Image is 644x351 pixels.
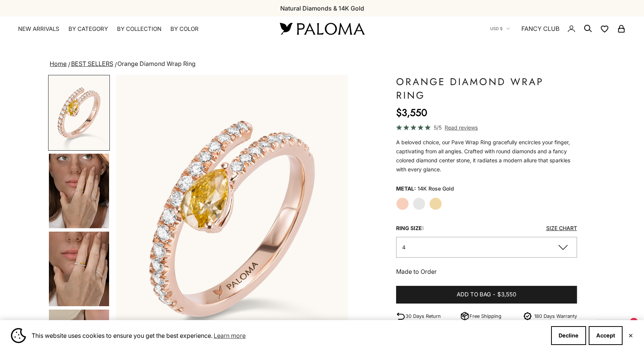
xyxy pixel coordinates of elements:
[469,312,501,320] p: Free Shipping
[49,76,109,150] img: #RoseGold
[396,183,416,194] legend: Metal:
[117,60,196,67] span: Orange Diamond Wrap Ring
[396,75,577,102] h1: Orange Diamond Wrap Ring
[490,25,510,32] button: USD $
[48,75,110,151] button: Go to item 1
[521,24,559,34] a: FANCY CLUB
[396,237,577,258] button: 4
[11,328,26,343] img: Cookie banner
[32,330,545,341] span: This website uses cookies to ensure you get the best experience.
[396,123,577,132] a: 5/5 Read reviews
[418,183,454,194] variant-option-value: 14K Rose Gold
[490,25,503,32] span: USD $
[396,105,427,120] sale-price: $3,550
[396,223,424,234] legend: Ring Size:
[18,25,262,33] nav: Primary navigation
[406,312,441,320] p: 30 Days Return
[546,225,577,231] a: Size Chart
[50,60,67,67] a: Home
[48,231,110,307] button: Go to item 5
[589,326,623,345] button: Accept
[18,25,59,33] a: NEW ARRIVALS
[49,232,109,306] img: #YellowGold #RoseGold #WhiteGold
[213,330,247,341] a: Learn more
[71,60,113,67] a: BEST SELLERS
[434,123,442,132] span: 5/5
[280,3,364,13] p: Natural Diamonds & 14K Gold
[490,17,626,41] nav: Secondary navigation
[396,138,577,174] div: A beloved choice, our Pave Wrap Ring gracefully encircles your finger, captivating from all angle...
[117,25,161,33] summary: By Collection
[402,244,406,250] span: 4
[170,25,199,33] summary: By Color
[48,59,595,69] nav: breadcrumbs
[551,326,586,345] button: Decline
[534,312,577,320] p: 180 Days Warranty
[396,286,577,304] button: Add to bag-$3,550
[396,267,577,276] p: Made to Order
[49,154,109,228] img: #YellowGold #RoseGold #WhiteGold
[48,153,110,229] button: Go to item 4
[497,290,516,299] span: $3,550
[68,25,108,33] summary: By Category
[628,333,633,338] button: Close
[445,123,478,132] span: Read reviews
[457,290,491,299] span: Add to bag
